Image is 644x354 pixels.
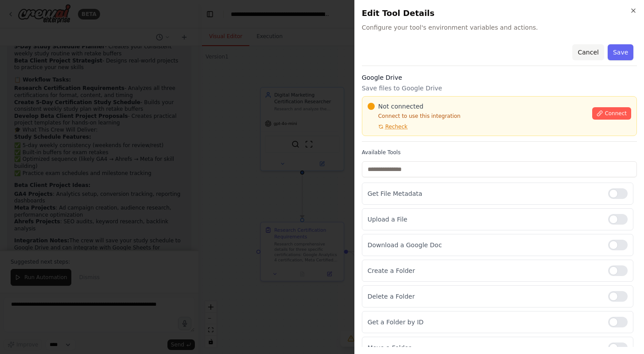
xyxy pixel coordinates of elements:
[608,44,633,60] button: Save
[362,23,637,32] span: Configure your tool's environment variables and actions.
[362,7,637,19] h2: Edit Tool Details
[368,241,601,249] p: Download a Google Doc
[385,123,407,130] span: Recheck
[368,292,601,301] p: Delete a Folder
[368,113,587,120] p: Connect to use this integration
[605,110,627,117] span: Connect
[362,73,637,82] h3: Google Drive
[368,123,407,130] button: Recheck
[368,318,601,327] p: Get a Folder by ID
[368,343,601,352] p: Move a Folder
[362,149,637,156] label: Available Tools
[592,107,631,120] button: Connect
[368,215,601,224] p: Upload a File
[368,189,601,198] p: Get File Metadata
[368,266,601,275] p: Create a Folder
[572,44,604,60] button: Cancel
[362,84,637,93] p: Save files to Google Drive
[378,102,423,111] span: Not connected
